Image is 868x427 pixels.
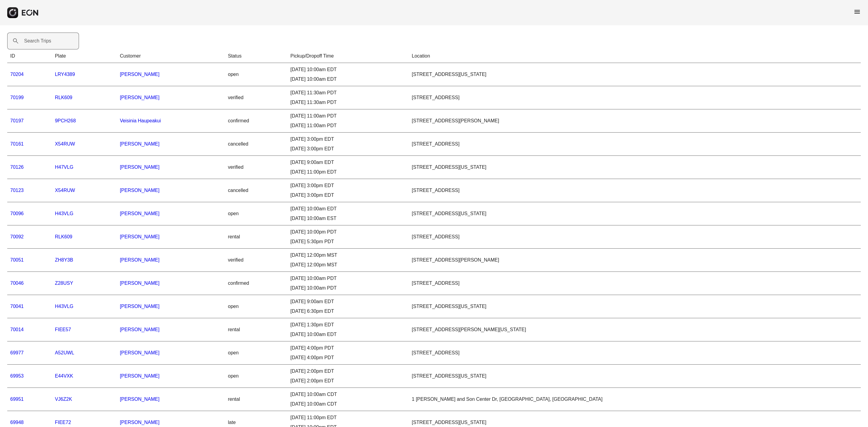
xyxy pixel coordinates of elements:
th: Pickup/Dropoff Time [288,49,409,63]
a: 70096 [10,211,24,216]
a: [PERSON_NAME] [120,373,160,378]
a: X54RUW [55,141,75,146]
td: verified [225,156,287,179]
a: 70123 [10,188,24,193]
a: Veisinia Haupeakui [120,118,161,123]
div: [DATE] 10:00am CDT [291,400,406,408]
div: [DATE] 11:00pm EDT [291,414,406,421]
td: verified [225,86,287,109]
div: [DATE] 10:00am EST [291,215,406,222]
a: RLK609 [55,234,72,239]
div: [DATE] 9:00am EDT [291,298,406,305]
a: [PERSON_NAME] [120,141,160,146]
a: 70161 [10,141,24,146]
div: [DATE] 6:30pm EDT [291,308,406,315]
a: 69951 [10,397,24,402]
a: [PERSON_NAME] [120,72,160,77]
td: [STREET_ADDRESS][US_STATE] [409,156,861,179]
th: ID [7,49,52,63]
div: [DATE] 10:00am PDT [291,284,406,292]
td: [STREET_ADDRESS][PERSON_NAME][US_STATE] [409,318,861,341]
div: [DATE] 11:00am PDT [291,112,406,120]
div: [DATE] 3:00pm EDT [291,136,406,143]
a: 69953 [10,373,24,378]
div: [DATE] 10:00am EDT [291,331,406,338]
a: LRY4389 [55,72,75,77]
a: 69977 [10,350,24,355]
td: [STREET_ADDRESS] [409,179,861,202]
a: A52UWL [55,350,74,355]
a: 70041 [10,304,24,309]
div: [DATE] 3:00pm EDT [291,145,406,152]
a: FIEE72 [55,420,71,425]
td: [STREET_ADDRESS][PERSON_NAME] [409,109,861,133]
td: open [225,365,287,388]
div: [DATE] 5:30pm PDT [291,238,406,245]
div: [DATE] 4:00pm PDT [291,354,406,361]
div: [DATE] 10:00am EDT [291,66,406,73]
th: Customer [117,49,225,63]
td: [STREET_ADDRESS][US_STATE] [409,202,861,225]
div: [DATE] 11:30am PDT [291,99,406,106]
a: [PERSON_NAME] [120,188,160,193]
th: Status [225,49,287,63]
a: 70014 [10,327,24,332]
a: 70197 [10,118,24,123]
th: Plate [52,49,117,63]
a: 69948 [10,420,24,425]
td: cancelled [225,133,287,156]
td: open [225,202,287,225]
div: [DATE] 11:00am PDT [291,122,406,129]
div: [DATE] 2:00pm EDT [291,377,406,385]
div: [DATE] 1:30pm EDT [291,321,406,328]
td: confirmed [225,272,287,295]
td: [STREET_ADDRESS][PERSON_NAME] [409,249,861,272]
a: [PERSON_NAME] [120,350,160,355]
div: [DATE] 3:00pm EDT [291,192,406,199]
a: ZH8Y3B [55,257,73,262]
a: [PERSON_NAME] [120,420,160,425]
div: [DATE] 2:00pm EDT [291,368,406,375]
td: rental [225,225,287,249]
a: [PERSON_NAME] [120,304,160,309]
td: [STREET_ADDRESS] [409,225,861,249]
a: 70046 [10,281,24,286]
td: rental [225,388,287,411]
td: rental [225,318,287,341]
a: 70092 [10,234,24,239]
td: [STREET_ADDRESS] [409,86,861,109]
div: [DATE] 11:30am PDT [291,89,406,96]
a: [PERSON_NAME] [120,397,160,402]
a: 70126 [10,165,24,170]
a: H47VLG [55,165,73,170]
th: Location [409,49,861,63]
a: Z28USY [55,281,73,286]
a: [PERSON_NAME] [120,95,160,100]
td: [STREET_ADDRESS][US_STATE] [409,63,861,86]
td: [STREET_ADDRESS] [409,341,861,365]
a: [PERSON_NAME] [120,211,160,216]
div: [DATE] 9:00am EDT [291,159,406,166]
div: [DATE] 12:00pm MST [291,252,406,259]
a: VJ6Z2K [55,397,72,402]
td: verified [225,249,287,272]
td: [STREET_ADDRESS] [409,133,861,156]
div: [DATE] 10:00am EDT [291,76,406,83]
span: menu [854,8,861,15]
td: [STREET_ADDRESS][US_STATE] [409,365,861,388]
div: [DATE] 10:00am EDT [291,205,406,212]
a: [PERSON_NAME] [120,257,160,262]
a: RLK609 [55,95,72,100]
div: [DATE] 12:00pm MST [291,261,406,268]
div: [DATE] 10:00pm PDT [291,228,406,236]
a: [PERSON_NAME] [120,165,160,170]
td: confirmed [225,109,287,133]
a: E44VXK [55,373,73,378]
td: [STREET_ADDRESS][US_STATE] [409,295,861,318]
a: FIEE57 [55,327,71,332]
a: [PERSON_NAME] [120,327,160,332]
a: H43VLG [55,211,73,216]
label: Search Trips [24,37,51,45]
div: [DATE] 4:00pm PDT [291,344,406,352]
td: 1 [PERSON_NAME] and Son Center Dr, [GEOGRAPHIC_DATA], [GEOGRAPHIC_DATA] [409,388,861,411]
